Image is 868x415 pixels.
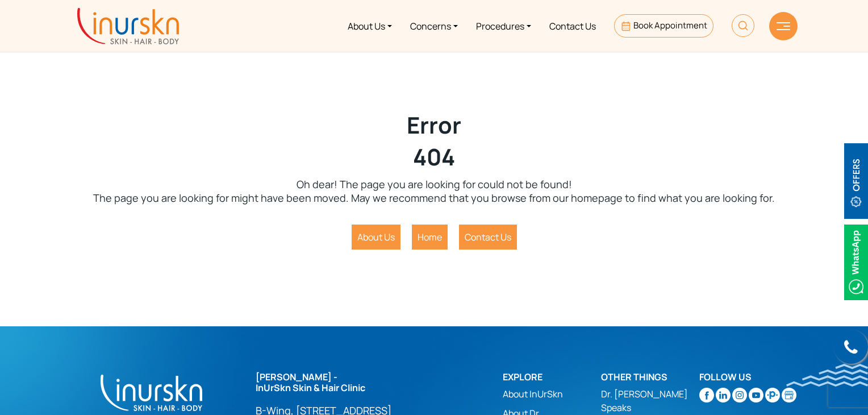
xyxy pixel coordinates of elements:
[732,388,747,402] img: instagram
[407,109,461,140] strong: Error
[749,388,763,402] img: youtube
[782,388,796,402] img: Skin-and-Hair-Clinic
[633,19,707,31] span: Book Appointment
[699,372,798,383] h2: Follow Us
[844,225,868,300] img: Whatsappicon
[732,14,754,37] img: HeaderSearch
[699,388,714,402] img: facebook
[467,5,540,47] a: Procedures
[256,372,444,393] h2: [PERSON_NAME] - InUrSkn Skin & Hair Clinic
[777,22,790,30] img: hamLine.svg
[765,388,780,402] img: sejal-saheta-dermatologist
[786,364,868,387] img: bluewave
[413,141,455,172] strong: 404
[412,225,448,250] button: Home
[418,231,442,243] a: Home
[503,372,601,383] h2: Explore
[614,14,713,38] a: Book Appointment
[844,255,868,268] a: Whatsappicon
[401,5,467,47] a: Concerns
[601,387,699,414] a: Dr. [PERSON_NAME] Speaks
[540,5,605,47] a: Contact Us
[99,372,204,413] img: inurskn-footer-logo
[357,231,395,243] a: About Us
[339,5,401,47] a: About Us
[465,231,511,243] a: Contact Us
[716,388,731,402] img: linkedin
[503,387,601,401] a: About InUrSkn
[459,225,517,250] button: Contact Us
[352,225,400,250] button: About Us
[601,372,699,383] h2: Other Things
[77,8,179,44] img: inurskn-logo
[844,143,868,219] img: offerBt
